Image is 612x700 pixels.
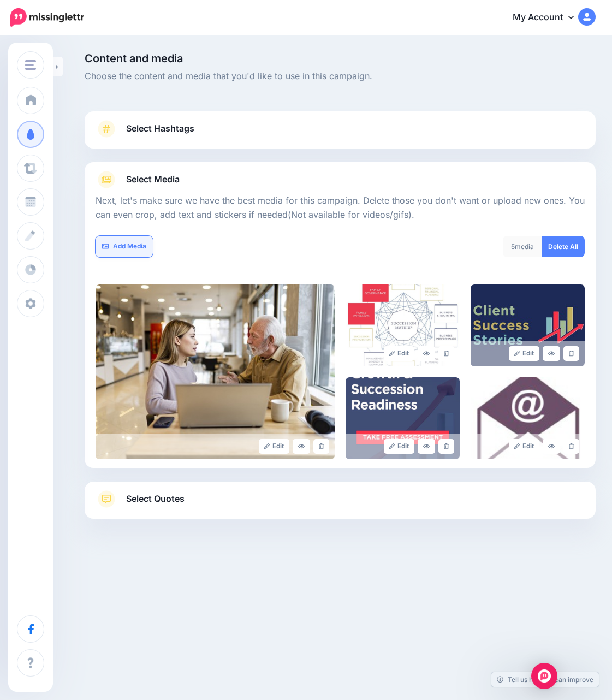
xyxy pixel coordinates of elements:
[384,439,415,454] a: Edit
[346,284,460,366] img: 101202a32be502dc8608b1212d1d68ba_large.jpg
[85,53,596,64] span: Content and media
[502,4,596,31] a: My Account
[126,121,194,136] span: Select Hashtags
[25,60,36,70] img: menu.png
[471,377,585,459] img: 8f6ff42644613bb9511460bc98a97222_large.jpg
[531,663,557,689] div: Open Intercom Messenger
[491,672,599,687] a: Tell us how we can improve
[509,346,540,361] a: Edit
[96,120,585,149] a: Select Hashtags
[10,8,84,27] img: Missinglettr
[96,188,585,459] div: Select Media
[511,242,515,251] span: 5
[503,236,542,257] div: media
[542,236,585,257] a: Delete All
[509,439,540,454] a: Edit
[126,491,185,506] span: Select Quotes
[96,194,585,222] p: Next, let's make sure we have the best media for this campaign. Delete those you don't want or up...
[126,172,180,187] span: Select Media
[259,439,290,454] a: Edit
[85,69,596,84] span: Choose the content and media that you'd like to use in this campaign.
[384,346,415,361] a: Edit
[96,490,585,519] a: Select Quotes
[96,284,335,459] img: 499db86ce43c50a039a6b435f13fa1fa_large.jpg
[96,236,153,257] a: Add Media
[346,377,460,459] img: 408a9a1928be8fb230e700d8980e97f7_large.jpg
[96,171,585,188] a: Select Media
[471,284,585,366] img: 377ac2229238059ab8e8566c98fb0d12_large.jpg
